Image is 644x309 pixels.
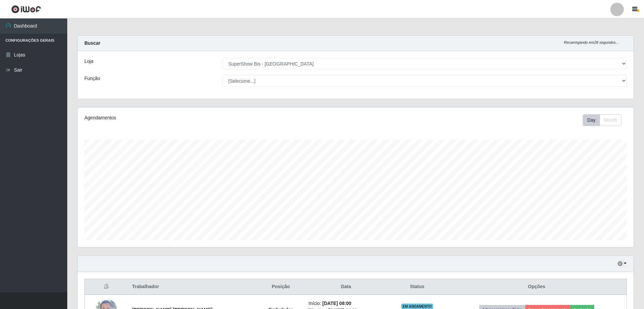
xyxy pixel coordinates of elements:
time: [DATE] 08:00 [323,301,351,306]
label: Loja [84,58,93,65]
strong: Buscar [84,40,100,46]
button: Day [583,114,600,126]
i: Recarregando em 28 segundos... [564,40,619,44]
li: Início: [308,300,383,307]
span: EM ANDAMENTO [401,304,433,309]
label: Função [84,75,100,82]
div: Agendamentos [84,114,305,121]
th: Trabalhador [128,279,257,295]
th: Opções [447,279,627,295]
th: Data [304,279,387,295]
th: Posição [257,279,305,295]
div: Toolbar with button groups [583,114,627,126]
th: Status [387,279,447,295]
div: First group [583,114,621,126]
img: CoreUI Logo [11,5,41,13]
button: Month [600,114,621,126]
